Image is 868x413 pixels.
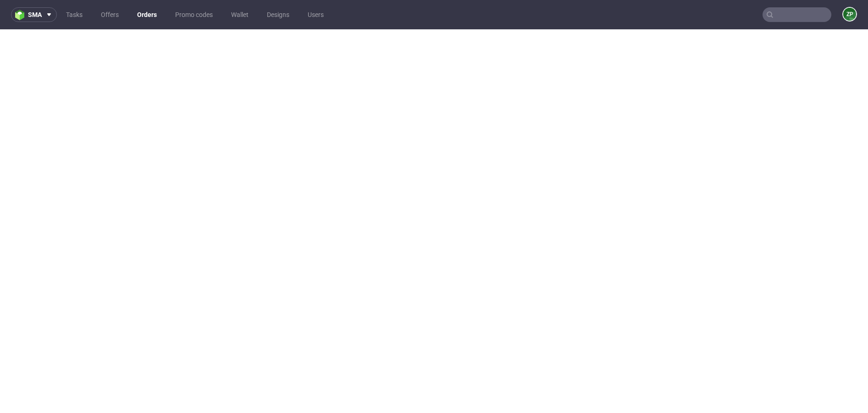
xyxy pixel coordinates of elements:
[11,7,57,22] button: sma
[61,7,88,22] a: Tasks
[302,7,329,22] a: Users
[843,8,856,21] figcaption: ZP
[226,7,254,22] a: Wallet
[261,7,295,22] a: Designs
[15,10,28,20] img: logo
[170,7,218,22] a: Promo codes
[95,7,124,22] a: Offers
[28,11,42,18] span: sma
[132,7,162,22] a: Orders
